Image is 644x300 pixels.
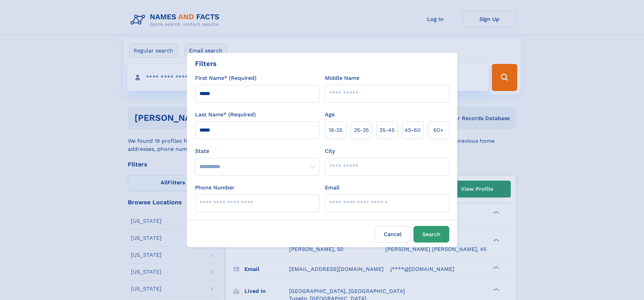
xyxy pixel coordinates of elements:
button: Search [413,226,449,243]
label: City [325,147,335,155]
div: Filters [195,59,217,69]
label: Age [325,111,335,119]
label: First Name* (Required) [195,74,257,82]
label: Phone Number [195,184,235,192]
span: 60+ [433,126,444,134]
span: 25‑35 [354,126,369,134]
span: 35‑45 [379,126,395,134]
label: Last Name* (Required) [195,111,256,119]
span: 18‑25 [329,126,342,134]
label: Middle Name [325,74,359,82]
label: State [195,147,319,155]
label: Email [325,184,339,192]
label: Cancel [375,226,411,243]
span: 45‑60 [405,126,421,134]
